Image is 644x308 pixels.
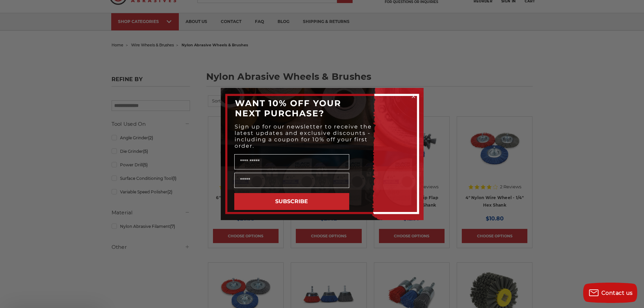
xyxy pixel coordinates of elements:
[601,290,633,296] span: Contact us
[410,93,417,100] button: Close dialog
[234,193,349,210] button: SUBSCRIBE
[235,123,372,149] span: Sign up for our newsletter to receive the latest updates and exclusive discounts - including a co...
[583,283,637,303] button: Contact us
[235,98,341,118] span: WANT 10% OFF YOUR NEXT PURCHASE?
[234,173,349,188] input: Email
